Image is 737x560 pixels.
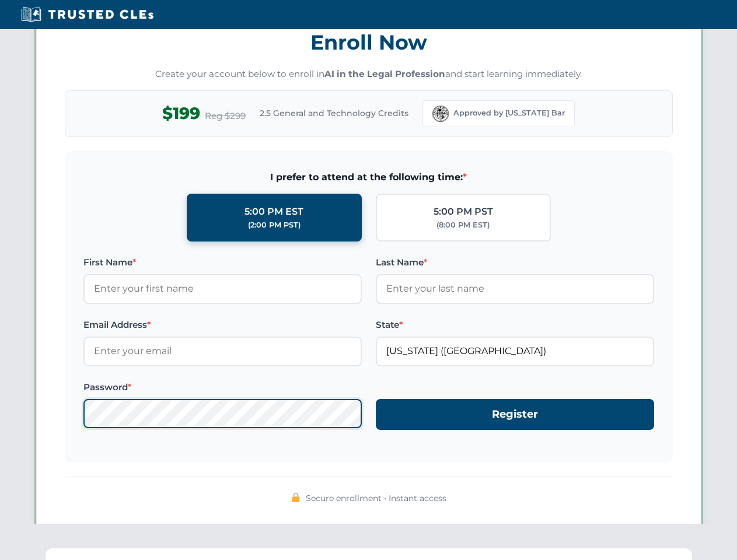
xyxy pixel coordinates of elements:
[65,24,673,61] h3: Enroll Now
[376,274,654,303] input: Enter your last name
[83,256,362,269] label: First Name
[376,256,654,269] label: Last Name
[162,100,200,127] span: $199
[306,492,446,505] span: Secure enrollment • Instant access
[291,493,301,502] img: 🔒
[376,318,654,332] label: State
[324,68,445,79] strong: AI in the Legal Profession
[376,399,654,430] button: Register
[244,204,303,219] div: 5:00 PM EST
[83,274,362,303] input: Enter your first name
[436,219,490,231] div: (8:00 PM EST)
[83,318,362,332] label: Email Address
[434,204,493,219] div: 5:00 PM PST
[376,337,654,366] input: Florida (FL)
[65,68,673,81] p: Create your account below to enroll in and start learning immediately.
[83,170,654,185] span: I prefer to attend at the following time:
[432,106,449,122] img: Florida Bar
[453,107,565,119] span: Approved by [US_STATE] Bar
[18,6,157,23] img: Trusted CLEs
[248,219,301,231] div: (2:00 PM PST)
[83,380,362,394] label: Password
[205,109,246,123] span: Reg $299
[83,337,362,366] input: Enter your email
[260,107,408,120] span: 2.5 General and Technology Credits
